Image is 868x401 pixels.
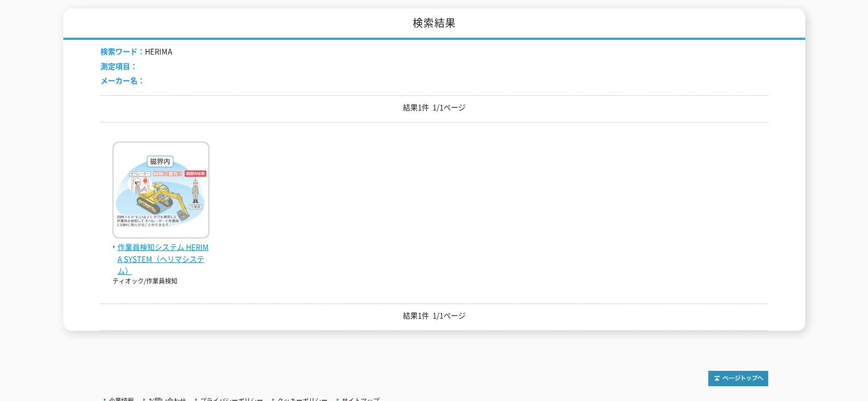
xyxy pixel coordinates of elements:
span: 検索ワード： [100,46,145,56]
img: トップページへ [708,371,768,386]
h1: 検索結果 [63,9,805,40]
p: 結果1件 1/1ページ [100,310,768,322]
a: 作業員検知システム HERIMA SYSTEM（ヘリマシステム） [112,229,209,277]
p: ティオック/作業員検知 [112,277,209,286]
li: HERIMA [100,46,172,58]
p: 結果1件 1/1ページ [100,102,768,114]
span: メーカー名： [100,75,145,86]
img: HERIMA SYSTEM（ヘリマシステム） [112,141,209,241]
span: 作業員検知システム HERIMA SYSTEM（ヘリマシステム） [112,241,209,277]
span: 測定項目： [100,60,138,71]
